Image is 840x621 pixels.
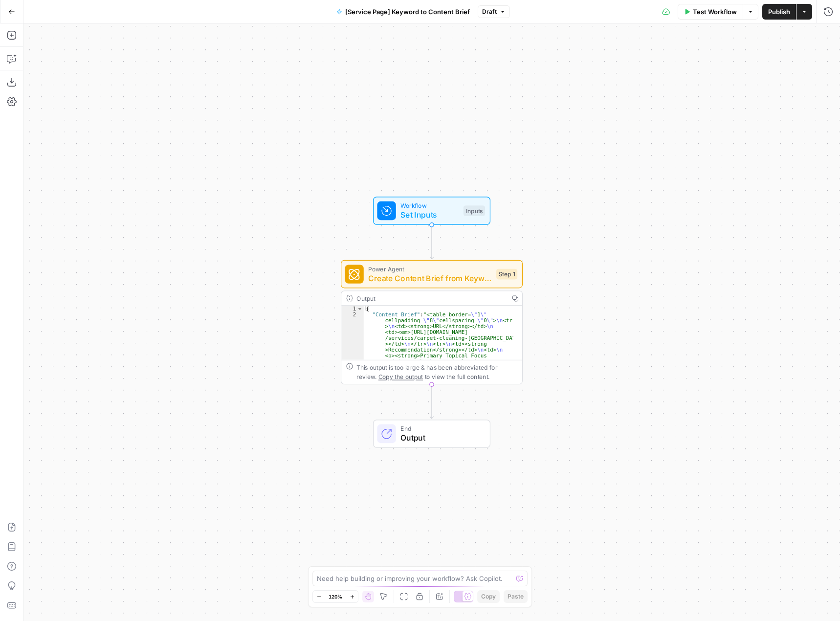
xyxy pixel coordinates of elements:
span: Power Agent [368,264,491,273]
span: Copy [481,592,496,601]
g: Edge from start to step_1 [430,225,433,259]
div: WorkflowSet InputsInputs [341,197,523,225]
span: Output [400,432,480,444]
button: [Service Page] Keyword to Content Brief [331,4,476,20]
div: This output is too large & has been abbreviated for review. to view the full content. [356,363,517,381]
span: Create Content Brief from Keyword - Fork [368,272,491,284]
span: [Service Page] Keyword to Content Brief [345,7,470,17]
span: Publish [768,7,790,17]
span: Paste [508,592,524,601]
g: Edge from step_1 to end [430,384,433,419]
span: Toggle code folding, rows 1 through 3 [356,306,363,311]
button: Test Workflow [678,4,743,20]
div: Inputs [464,205,485,216]
button: Copy [477,590,500,603]
span: Test Workflow [693,7,737,17]
button: Publish [762,4,796,20]
div: 1 [341,306,364,311]
div: Output [356,293,504,303]
span: Set Inputs [400,209,459,221]
span: Workflow [400,201,459,210]
span: 120% [329,593,342,600]
button: Draft [478,5,510,18]
div: Step 1 [496,269,517,280]
div: EndOutput [341,420,523,448]
span: Draft [482,7,497,16]
button: Paste [504,590,528,603]
span: End [400,424,480,433]
div: Power AgentCreate Content Brief from Keyword - ForkStep 1Output{ "Content Brief":"<table border=\... [341,260,523,384]
span: Copy the output [378,373,423,380]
